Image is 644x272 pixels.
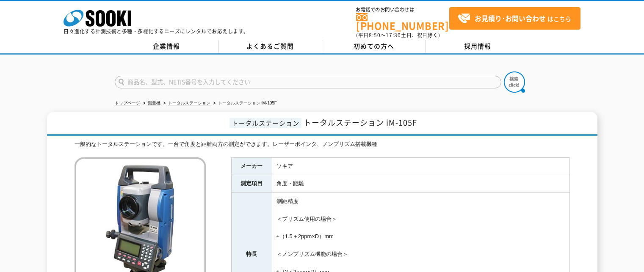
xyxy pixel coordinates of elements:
span: トータルステーション [229,118,301,128]
a: トップページ [115,101,140,105]
th: メーカー [231,157,272,175]
a: トータルステーション [168,101,210,105]
th: 測定項目 [231,175,272,193]
img: btn_search.png [504,71,525,93]
a: 企業情報 [115,40,218,53]
a: よくあるご質問 [218,40,322,53]
span: 8:50 [369,31,381,39]
a: 初めての方へ [322,40,426,53]
span: トータルステーション iM-105F [304,117,417,128]
p: 日々進化する計測技術と多種・多様化するニーズにレンタルでお応えします。 [64,29,249,34]
a: [PHONE_NUMBER] [356,13,449,30]
a: 測量機 [148,101,160,105]
span: (平日 ～ 土日、祝日除く) [356,31,440,39]
span: 初めての方へ [354,41,394,51]
input: 商品名、型式、NETIS番号を入力してください [115,76,501,88]
a: 採用情報 [426,40,530,53]
span: 17:30 [386,31,401,39]
a: お見積り･お問い合わせはこちら [449,7,580,30]
span: お電話でのお問い合わせは [356,7,449,12]
li: トータルステーション iM-105F [212,99,277,108]
span: はこちら [458,12,571,25]
strong: お見積り･お問い合わせ [475,13,546,23]
td: ソキア [272,157,569,175]
td: 角度・距離 [272,175,569,193]
div: 一般的なトータルステーションです。一台で角度と距離両方の測定ができます。レーザーポインタ、ノンプリズム搭載機種 [75,140,570,149]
